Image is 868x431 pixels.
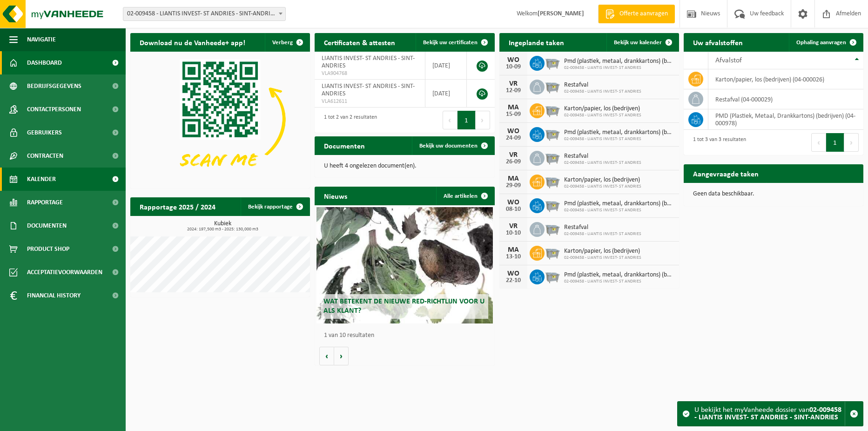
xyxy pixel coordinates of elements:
span: 02-009458 - LIANTIS INVEST- ST ANDRIES [564,113,641,118]
div: 15-09 [504,111,523,118]
span: Karton/papier, los (bedrijven) [564,176,641,184]
td: karton/papier, los (bedrijven) (04-000026) [708,69,863,89]
h2: Rapportage 2025 / 2024 [130,197,225,215]
span: 02-009458 - LIANTIS INVEST- ST ANDRIES - SINT-ANDRIES [123,7,285,20]
div: MA [504,175,523,182]
td: [DATE] [425,80,467,108]
div: 12-09 [504,88,523,94]
span: 02-009458 - LIANTIS INVEST- ST ANDRIES [564,184,641,189]
div: WO [504,56,523,64]
span: Restafval [564,81,641,89]
span: Karton/papier, los (bedrijven) [564,105,641,113]
h3: Kubiek [135,221,310,232]
span: Restafval [564,153,641,160]
span: LIANTIS INVEST- ST ANDRIES - SINT-ANDRIES [322,55,415,69]
div: VR [504,222,523,230]
td: restafval (04-000029) [708,89,863,109]
a: Bekijk uw documenten [412,136,494,155]
strong: 02-009458 - LIANTIS INVEST- ST ANDRIES - SINT-ANDRIES [694,406,841,421]
button: 1 [826,133,844,152]
span: Pmd (plastiek, metaal, drankkartons) (bedrijven) [564,129,674,136]
span: Contracten [27,144,63,168]
div: 24-09 [504,135,523,141]
span: 02-009458 - LIANTIS INVEST- ST ANDRIES [564,136,674,142]
span: Contactpersonen [27,98,81,121]
span: 02-009458 - LIANTIS INVEST- ST ANDRIES [564,160,641,166]
td: [DATE] [425,52,467,80]
strong: [PERSON_NAME] [538,10,584,17]
img: WB-2500-GAL-GY-01 [545,244,560,260]
span: Pmd (plastiek, metaal, drankkartons) (bedrijven) [564,200,674,208]
img: WB-2500-GAL-GY-01 [545,221,560,236]
div: MA [504,246,523,254]
div: 26-09 [504,159,523,165]
button: 1 [458,111,476,129]
div: 1 tot 2 van 2 resultaten [319,110,377,130]
a: Wat betekent de nieuwe RED-richtlijn voor u als klant? [316,207,493,323]
p: Geen data beschikbaar. [693,191,854,197]
div: WO [504,128,523,135]
span: Documenten [27,214,67,237]
span: Product Shop [27,237,69,261]
div: 29-09 [504,182,523,189]
img: WB-2500-GAL-GY-01 [545,149,560,165]
a: Alle artikelen [436,187,494,205]
h2: Nieuws [315,187,357,205]
span: 02-009458 - LIANTIS INVEST- ST ANDRIES [564,231,641,237]
span: Bekijk uw documenten [419,143,478,149]
div: 08-10 [504,206,523,213]
a: Bekijk uw certificaten [416,33,494,52]
span: Bedrijfsgegevens [27,74,81,98]
img: WB-2500-GAL-GY-01 [545,173,560,189]
button: Previous [811,133,826,152]
button: Previous [443,111,458,129]
a: Bekijk rapportage [241,197,309,216]
span: Navigatie [27,28,56,51]
span: Kalender [27,168,56,191]
span: Bekijk uw kalender [614,40,662,46]
span: 02-009458 - LIANTIS INVEST- ST ANDRIES [564,279,674,284]
span: Ophaling aanvragen [796,40,846,46]
span: Dashboard [27,51,62,74]
span: Verberg [272,40,293,46]
img: WB-2500-GAL-GY-01 [545,102,560,118]
h2: Aangevraagde taken [684,164,768,182]
img: WB-2500-GAL-GY-01 [545,126,560,141]
button: Verberg [265,33,309,52]
button: Next [844,133,859,152]
span: 02-009458 - LIANTIS INVEST- ST ANDRIES [564,208,674,213]
td: PMD (Plastiek, Metaal, Drankkartons) (bedrijven) (04-000978) [708,109,863,130]
div: 1 tot 3 van 3 resultaten [688,132,746,153]
button: Volgende [334,347,349,365]
img: WB-2500-GAL-GY-01 [545,268,560,284]
h2: Certificaten & attesten [315,33,404,51]
span: 2024: 197,500 m3 - 2025: 130,000 m3 [135,227,310,232]
a: Ophaling aanvragen [789,33,862,52]
div: VR [504,151,523,159]
h2: Ingeplande taken [499,33,573,51]
p: 1 van 10 resultaten [324,332,490,339]
p: U heeft 4 ongelezen document(en). [324,163,485,169]
span: VLA612611 [322,98,418,105]
span: 02-009458 - LIANTIS INVEST- ST ANDRIES [564,89,641,94]
a: Offerte aanvragen [598,5,675,23]
img: WB-2500-GAL-GY-01 [545,197,560,213]
span: Offerte aanvragen [617,9,670,19]
a: Bekijk uw kalender [606,33,678,52]
img: WB-2500-GAL-GY-01 [545,54,560,70]
img: WB-2500-GAL-GY-01 [545,78,560,94]
div: 10-09 [504,64,523,70]
span: Karton/papier, los (bedrijven) [564,248,641,255]
span: Gebruikers [27,121,62,144]
span: Restafval [564,224,641,231]
div: 13-10 [504,254,523,260]
span: Wat betekent de nieuwe RED-richtlijn voor u als klant? [323,298,484,314]
span: Acceptatievoorwaarden [27,261,102,284]
div: 22-10 [504,277,523,284]
h2: Documenten [315,136,374,155]
span: LIANTIS INVEST- ST ANDRIES - SINT-ANDRIES [322,83,415,97]
span: Afvalstof [715,57,742,64]
span: Rapportage [27,191,63,214]
img: Download de VHEPlus App [130,52,310,187]
span: Bekijk uw certificaten [423,40,478,46]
